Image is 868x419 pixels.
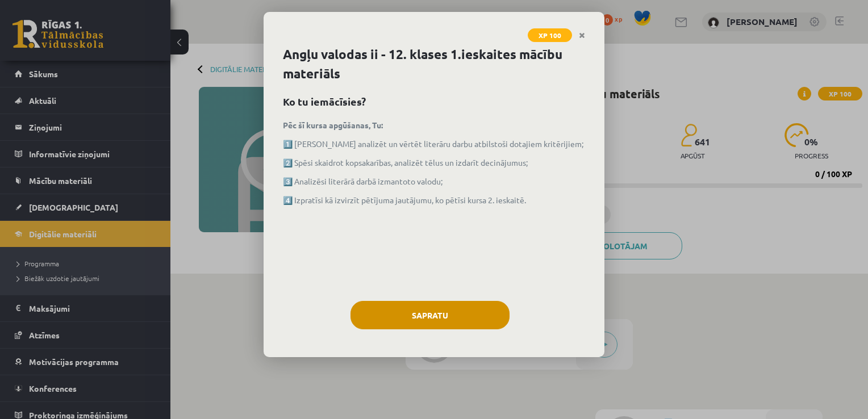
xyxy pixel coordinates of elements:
[283,94,585,109] h2: Ko tu iemācīsies?
[283,120,383,130] strong: Pēc šī kursa apgūšanas, Tu:
[283,194,585,206] p: 4️⃣ Izpratīsi kā izvirzīt pētījuma jautājumu, ko pētīsi kursa 2. ieskaitē.
[350,301,510,329] button: Sapratu
[283,175,585,187] p: 3️⃣ Analizēsi literārā darbā izmantoto valodu;
[283,138,585,150] p: 1️⃣ [PERSON_NAME] analizēt un vērtēt literāru darbu atbilstoši dotajiem kritērijiem;
[283,157,585,169] p: 2️⃣ Spēsi skaidrot kopsakarības, analizēt tēlus un izdarīt decinājumus;
[528,28,572,42] span: XP 100
[283,45,585,83] h1: Angļu valodas ii - 12. klases 1.ieskaites mācību materiāls
[572,24,592,47] a: Close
